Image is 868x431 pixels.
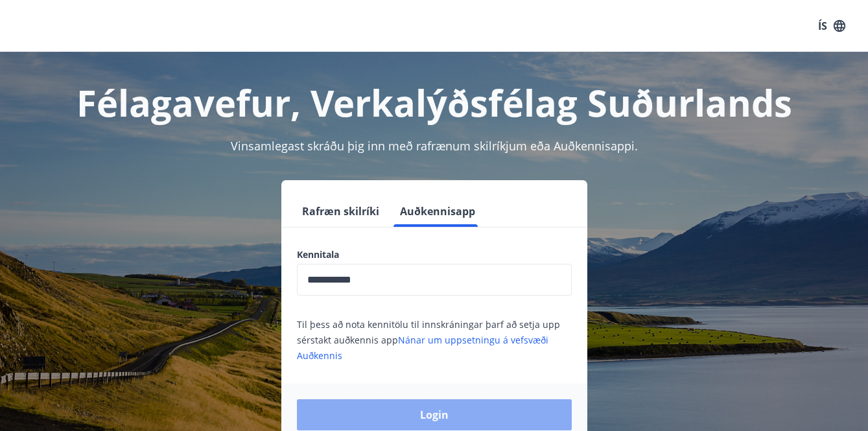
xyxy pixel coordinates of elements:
[297,248,572,261] label: Kennitala
[297,318,560,362] span: Til þess að nota kennitölu til innskráningar þarf að setja upp sérstakt auðkennis app
[297,196,384,227] button: Rafræn skilríki
[297,334,548,362] a: Nánar um uppsetningu á vefsvæði Auðkennis
[395,196,480,227] button: Auðkennisapp
[811,14,852,38] button: ÍS
[297,399,572,430] button: Login
[231,138,638,154] span: Vinsamlegast skráðu þig inn með rafrænum skilríkjum eða Auðkennisappi.
[16,78,852,127] h1: Félagavefur, Verkalýðsfélag Suðurlands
